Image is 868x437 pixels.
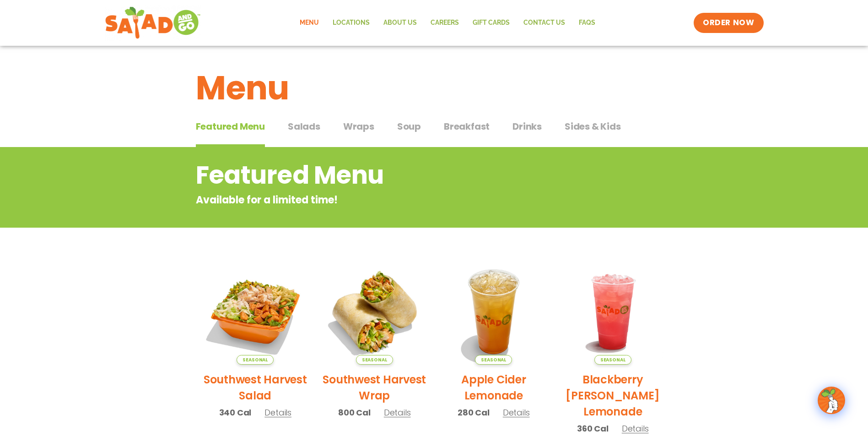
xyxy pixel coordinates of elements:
[196,120,265,133] span: Featured Menu
[219,406,252,419] span: 340 Cal
[622,423,649,434] span: Details
[694,13,763,33] a: ORDER NOW
[512,120,542,133] span: Drinks
[819,388,844,413] img: wpChatIcon
[322,259,427,365] img: Product photo for Southwest Harvest Wrap
[703,17,754,28] span: ORDER NOW
[105,5,201,41] img: new-SAG-logo-768×292
[560,259,666,365] img: Product photo for Blackberry Bramble Lemonade
[338,406,371,419] span: 800 Cal
[572,12,602,33] a: FAQs
[196,116,673,147] div: Tabbed content
[343,120,374,133] span: Wraps
[377,12,424,33] a: About Us
[458,406,490,419] span: 280 Cal
[466,12,517,33] a: GIFT CARDS
[424,12,466,33] a: Careers
[560,371,666,420] h2: Blackberry [PERSON_NAME] Lemonade
[293,12,326,33] a: Menu
[288,120,320,133] span: Salads
[326,12,377,33] a: Locations
[444,120,490,133] span: Breakfast
[203,259,308,365] img: Product photo for Southwest Harvest Salad
[594,355,631,365] span: Seasonal
[203,371,308,404] h2: Southwest Harvest Salad
[384,407,411,418] span: Details
[196,192,599,208] p: Available for a limited time!
[237,355,274,365] span: Seasonal
[264,407,291,418] span: Details
[196,157,599,194] h2: Featured Menu
[577,422,609,435] span: 360 Cal
[565,120,621,133] span: Sides & Kids
[293,12,602,33] nav: Menu
[517,12,572,33] a: Contact Us
[322,371,427,404] h2: Southwest Harvest Wrap
[196,63,673,113] h1: Menu
[503,407,530,418] span: Details
[475,355,512,365] span: Seasonal
[356,355,393,365] span: Seasonal
[441,259,547,365] img: Product photo for Apple Cider Lemonade
[441,371,547,404] h2: Apple Cider Lemonade
[397,120,421,133] span: Soup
